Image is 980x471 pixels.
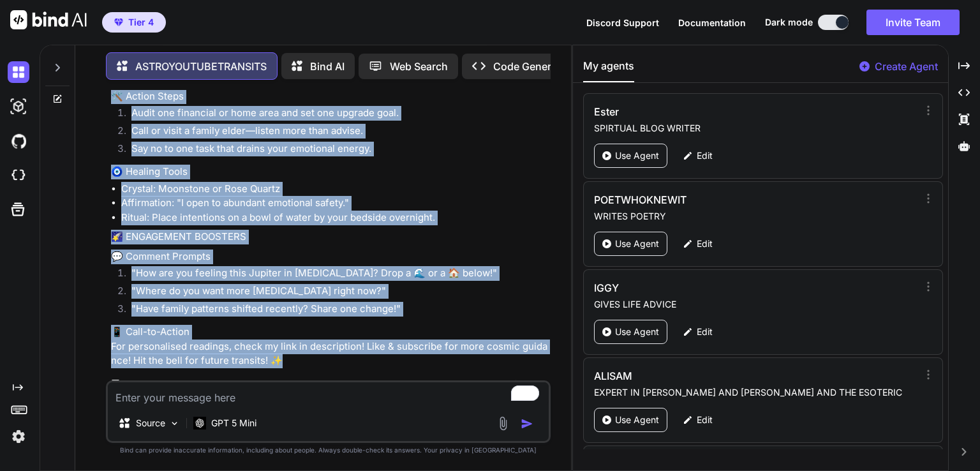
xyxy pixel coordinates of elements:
p: Open in Editor [122,378,182,391]
p: Use Agent [615,414,659,426]
p: 🧿 Healing Tools [111,165,548,179]
p: Edit [697,149,713,162]
span: Tier 4 [128,16,154,29]
img: GPT 5 Mini [193,417,206,429]
li: "How are you feeling this Jupiter in [MEDICAL_DATA]? Drop a 🌊 or a 🏠 below!" [121,266,548,284]
h3: IGGY [594,280,820,295]
p: Edit [697,414,713,426]
p: Use Agent [615,149,659,162]
li: Audit one financial or home area and set one upgrade goal. [121,106,548,124]
h3: Ester [594,104,820,119]
button: My agents [583,58,634,82]
img: Pick Models [169,418,180,429]
img: darkAi-studio [8,96,29,117]
p: Edit [697,237,713,250]
span: Dark mode [765,16,813,29]
p: EXPERT IN [PERSON_NAME] AND [PERSON_NAME] AND THE ESOTERIC [594,386,917,399]
p: SPIRTUAL BLOG WRITER [594,122,917,135]
span: Discord Support [586,17,659,28]
li: Call or visit a family elder—listen more than advise. [121,124,548,142]
button: Discord Support [586,16,659,29]
img: settings [8,426,29,447]
li: "Where do you want more [MEDICAL_DATA] right now?" [121,284,548,302]
p: Create Agent [875,59,938,74]
img: githubDark [8,130,29,152]
p: Bind AI [310,59,345,74]
p: ASTROYOUTUBETRANSITS [135,59,267,74]
img: Bind AI [10,10,87,29]
textarea: To enrich screen reader interactions, please activate Accessibility in Grammarly extension settings [108,382,549,405]
p: 🛠️ Action Steps [111,89,548,104]
img: like [510,380,520,390]
p: Source [136,417,165,430]
button: Documentation [678,16,746,29]
img: cloudideIcon [8,165,29,186]
li: Say no to one task that drains your emotional energy. [121,142,548,160]
p: Code Generator [493,59,570,74]
img: attachment [496,416,510,431]
p: Bind can provide inaccurate information, including about people. Always double-check its answers.... [106,445,551,455]
p: WRITES POETRY [594,210,917,223]
p: Use Agent [615,325,659,338]
h3: POETWHOKNEWIT [594,192,820,207]
button: premiumTier 4 [102,12,166,33]
p: 🌠 ENGAGEMENT BOOSTERS [111,230,548,244]
li: Ritual: Place intentions on a bowl of water by your bedside overnight. [121,211,548,225]
img: premium [114,19,123,26]
p: 📱 Call-to-Action For personalised readings, check my link in description! Like & subscribe for mo... [111,325,548,368]
li: Affirmation: "I open to abundant emotional safety." [121,196,548,211]
p: 💬 Comment Prompts [111,250,548,264]
img: icon [521,417,533,430]
span: Documentation [678,17,746,28]
li: Crystal: Moonstone or Rose Quartz [121,182,548,197]
h3: ALISAM [594,368,820,384]
p: Use Agent [615,237,659,250]
button: Invite Team [866,10,960,35]
img: copy [492,380,502,390]
p: Edit [697,325,713,338]
li: "Have family patterns shifted recently? Share one change!" [121,302,548,320]
p: Web Search [390,59,448,74]
img: dislike [528,380,538,390]
img: darkChat [8,61,29,83]
p: GPT 5 Mini [211,417,256,430]
p: GIVES LIFE ADVICE [594,298,917,311]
